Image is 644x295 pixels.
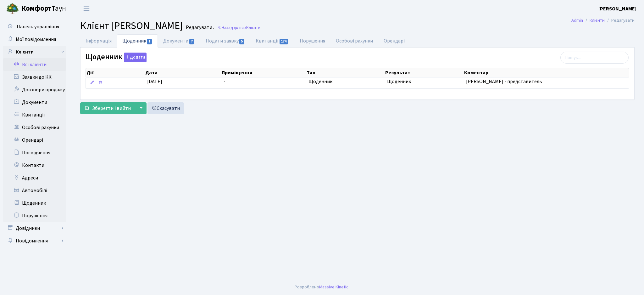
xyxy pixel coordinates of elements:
a: Квитанції [250,34,294,48]
span: Клієнт [PERSON_NAME] [80,19,183,33]
a: Заявки до КК [3,71,66,83]
a: Орендарі [378,34,410,48]
button: Зберегти і вийти [80,102,135,114]
span: 174 [280,39,288,44]
span: 5 [239,39,244,44]
th: Дата [145,68,221,77]
a: Порушення [294,34,330,48]
span: Щоденник [308,78,382,85]
button: Переключити навігацію [79,3,94,14]
span: 1 [147,39,152,44]
a: Документи [158,34,200,48]
a: Admin [571,17,583,24]
a: Скасувати [147,102,184,114]
a: Клієнти [3,46,66,58]
nav: breadcrumb [562,14,644,27]
a: Додати [122,52,147,63]
span: Панель управління [17,23,59,30]
span: - [224,78,303,85]
span: 7 [189,39,194,44]
small: Редагувати . [185,25,214,31]
img: logo.png [6,3,19,15]
li: Редагувати [605,17,635,24]
label: Щоденник [86,53,147,62]
a: Автомобілі [3,184,66,197]
a: Щоденник [117,34,158,48]
a: Договори продажу [3,83,66,96]
a: Особові рахунки [330,34,378,48]
a: Клієнти [590,17,605,24]
th: Тип [306,68,385,77]
span: Мої повідомлення [16,36,56,43]
span: Таун [21,3,66,14]
a: Документи [3,96,66,109]
button: Щоденник [124,53,147,62]
a: Massive Kinetic [319,284,348,290]
a: Повідомлення [3,235,66,247]
b: [PERSON_NAME] [598,5,636,12]
a: Назад до всіхКлієнти [217,25,260,31]
span: Клієнти [246,25,260,31]
a: Інформація [80,34,117,48]
a: Щоденник [3,197,66,209]
div: Розроблено . [295,284,349,291]
a: Подати заявку [200,34,250,48]
th: Дії [86,68,145,77]
a: Орендарі [3,134,66,146]
span: [PERSON_NAME] - представитель [466,78,542,85]
a: Контакти [3,159,66,172]
th: Приміщення [221,68,306,77]
span: [DATE] [147,78,162,85]
input: Пошук... [560,52,629,64]
th: Результат [385,68,463,77]
a: Адреси [3,172,66,184]
b: Комфорт [21,3,52,14]
th: Коментар [464,68,629,77]
span: Щоденник [387,78,461,85]
a: [PERSON_NAME] [598,5,636,13]
span: Зберегти і вийти [92,105,131,112]
a: Квитанції [3,109,66,121]
a: Особові рахунки [3,121,66,134]
a: Порушення [3,209,66,222]
a: Мої повідомлення [3,33,66,46]
a: Довідники [3,222,66,235]
a: Посвідчення [3,146,66,159]
a: Всі клієнти [3,58,66,71]
a: Панель управління [3,20,66,33]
